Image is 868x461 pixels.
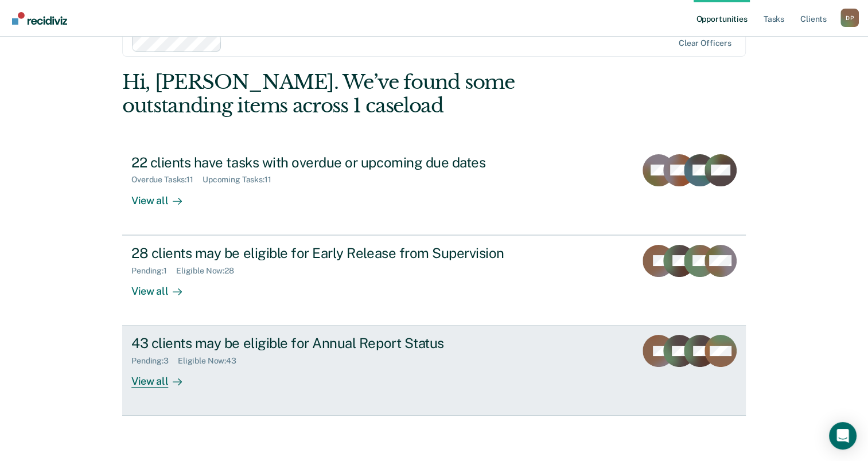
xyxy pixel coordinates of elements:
[131,366,196,388] div: View all
[122,71,621,118] div: Hi, [PERSON_NAME]. We’ve found some outstanding items across 1 caseload
[840,9,859,27] button: Profile dropdown button
[122,326,746,416] a: 43 clients may be eligible for Annual Report StatusPending:3Eligible Now:43View all
[131,266,176,276] div: Pending : 1
[122,235,746,326] a: 28 clients may be eligible for Early Release from SupervisionPending:1Eligible Now:28View all
[131,185,196,207] div: View all
[131,245,534,261] div: 28 clients may be eligible for Early Release from Supervision
[203,175,281,185] div: Upcoming Tasks : 11
[12,12,67,25] img: Recidiviz
[679,38,731,48] div: Clear officers
[178,356,246,366] div: Eligible Now : 43
[131,275,196,298] div: View all
[131,335,534,351] div: 43 clients may be eligible for Annual Report Status
[122,145,746,235] a: 22 clients have tasks with overdue or upcoming due datesOverdue Tasks:11Upcoming Tasks:11View all
[131,356,178,366] div: Pending : 3
[131,154,534,171] div: 22 clients have tasks with overdue or upcoming due dates
[829,422,857,450] div: Open Intercom Messenger
[176,266,243,276] div: Eligible Now : 28
[131,175,203,185] div: Overdue Tasks : 11
[840,9,859,27] div: D P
